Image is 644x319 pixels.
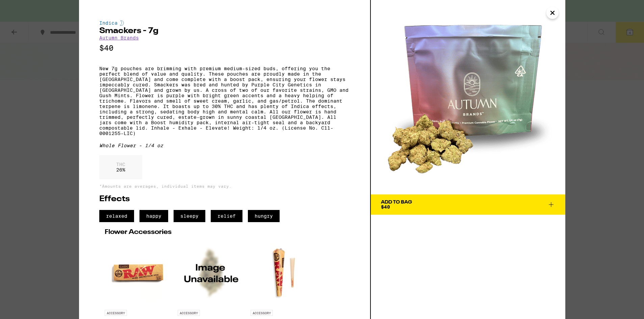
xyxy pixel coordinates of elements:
[105,239,172,307] img: RAW - 1 1/4" Classic Rolling Papers
[99,143,350,148] div: Whole Flower - 1/4 oz
[371,194,565,215] button: Add To Bag$40
[211,210,242,222] span: relief
[178,239,245,307] img: Zig-Zag - 1 1/4" Organic Hemp Papers
[381,200,412,205] div: Add To Bag
[99,184,350,188] p: *Amounts are averages, individual items may vary.
[248,210,280,222] span: hungry
[99,35,139,41] a: Autumn Brands
[381,204,390,210] span: $40
[4,5,49,10] span: Hi. Need any help?
[99,195,350,203] h2: Effects
[178,310,200,316] p: ACCESSORY
[99,44,350,52] p: $40
[105,229,344,236] h2: Flower Accessories
[251,239,318,307] img: RAW - 1 1/4" Classic Cones 6-Pack
[251,310,273,316] p: ACCESSORY
[99,20,350,26] div: Indica
[174,210,205,222] span: sleepy
[105,310,127,316] p: ACCESSORY
[120,20,124,26] img: indicaColor.svg
[546,7,559,19] button: Close
[116,162,125,167] p: THC
[99,27,350,35] h2: Smackers - 7g
[99,155,142,179] div: 26 %
[99,210,134,222] span: relaxed
[99,66,350,136] p: New 7g pouches are brimming with premium medium-sized buds, offering you the perfect blend of val...
[139,210,168,222] span: happy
